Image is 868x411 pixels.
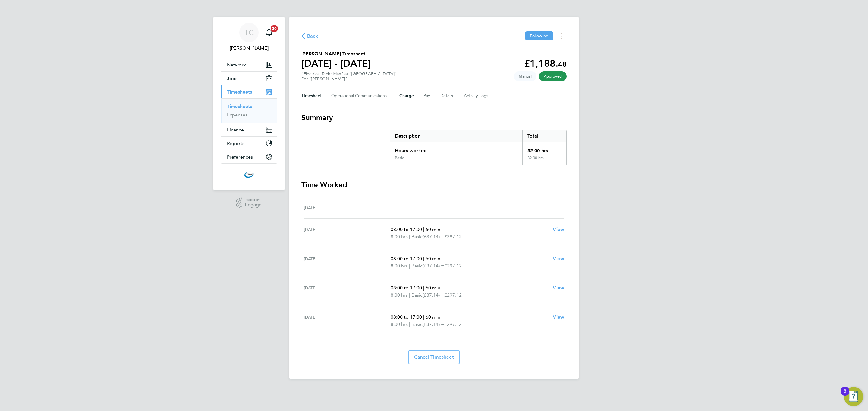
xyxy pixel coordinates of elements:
[221,45,277,52] span: Tom Cheek
[227,112,247,118] a: Expenses
[553,255,564,262] a: View
[301,57,371,70] h1: [DATE] - [DATE]
[221,98,277,123] div: Timesheets
[444,263,462,269] span: £297.12
[304,314,391,328] div: [DATE]
[391,314,422,320] span: 08:00 to 17:00
[423,263,444,269] span: (£37.14) =
[539,71,567,81] span: This timesheet has been approved.
[423,227,424,232] span: |
[553,284,564,292] a: View
[411,233,423,240] span: Basic
[391,292,408,298] span: 8.00 hrs
[423,256,424,261] span: |
[525,31,553,40] button: Following
[423,234,444,239] span: (£37.14) =
[395,156,404,160] div: Basic
[390,130,567,165] div: Summary
[301,32,318,40] button: Back
[271,25,278,32] span: 20
[444,234,462,239] span: £297.12
[304,226,391,240] div: [DATE]
[301,113,567,364] section: Timesheet
[221,72,277,85] button: Jobs
[245,202,262,208] span: Engage
[301,76,397,82] div: For "[PERSON_NAME]"
[844,391,846,399] div: 8
[423,292,444,298] span: (£37.14) =
[553,227,564,232] span: View
[426,285,440,291] span: 60 min
[221,85,277,98] button: Timesheets
[464,89,489,103] button: Activity Logs
[304,204,391,211] div: [DATE]
[440,89,454,103] button: Details
[227,76,237,81] span: Jobs
[245,197,262,202] span: Powered by
[391,285,422,291] span: 08:00 to 17:00
[227,154,253,160] span: Preferences
[227,127,244,133] span: Finance
[411,292,423,299] span: Basic
[444,292,462,298] span: £297.12
[221,150,277,163] button: Preferences
[423,314,424,320] span: |
[227,62,246,68] span: Network
[221,170,277,179] a: Go to home page
[522,156,566,165] div: 32.00 hrs
[408,350,460,364] button: Cancel Timesheet
[213,17,285,190] nav: Main navigation
[227,141,244,146] span: Reports
[399,89,414,103] button: Charge
[301,89,322,103] button: Timesheet
[553,226,564,233] a: View
[391,234,408,239] span: 8.00 hrs
[331,89,390,103] button: Operational Communications
[553,314,564,320] span: View
[553,314,564,321] a: View
[221,23,277,52] a: TC[PERSON_NAME]
[221,58,277,71] button: Network
[522,142,566,156] div: 32.00 hrs
[414,354,454,360] span: Cancel Timesheet
[301,113,567,122] h3: Summary
[409,234,410,239] span: |
[390,142,522,156] div: Hours worked
[426,256,440,261] span: 60 min
[227,104,252,109] a: Timesheets
[301,71,397,82] div: "Electrical Technician" at "[GEOGRAPHIC_DATA]"
[558,60,567,69] span: 48
[301,50,371,57] h2: [PERSON_NAME] Timesheet
[301,180,567,190] h3: Time Worked
[244,170,254,179] img: cbwstaffingsolutions-logo-retina.png
[423,321,444,327] span: (£37.14) =
[391,227,422,232] span: 08:00 to 17:00
[391,321,408,327] span: 8.00 hrs
[423,285,424,291] span: |
[844,387,863,406] button: Open Resource Center, 8 new notifications
[304,284,391,299] div: [DATE]
[426,227,440,232] span: 60 min
[423,89,431,103] button: Pay
[304,255,391,270] div: [DATE]
[409,321,410,327] span: |
[263,23,275,42] a: 20
[221,137,277,150] button: Reports
[411,321,423,328] span: Basic
[514,71,536,81] span: This timesheet was manually created.
[221,123,277,136] button: Finance
[244,29,254,36] span: TC
[426,314,440,320] span: 60 min
[522,130,566,142] div: Total
[390,130,522,142] div: Description
[391,205,393,210] span: –
[227,89,252,95] span: Timesheets
[409,292,410,298] span: |
[236,197,262,209] a: Powered byEngage
[444,321,462,327] span: £297.12
[524,58,567,69] app-decimal: £1,188.
[409,263,410,269] span: |
[307,32,318,40] span: Back
[411,262,423,270] span: Basic
[556,31,567,41] button: Timesheets Menu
